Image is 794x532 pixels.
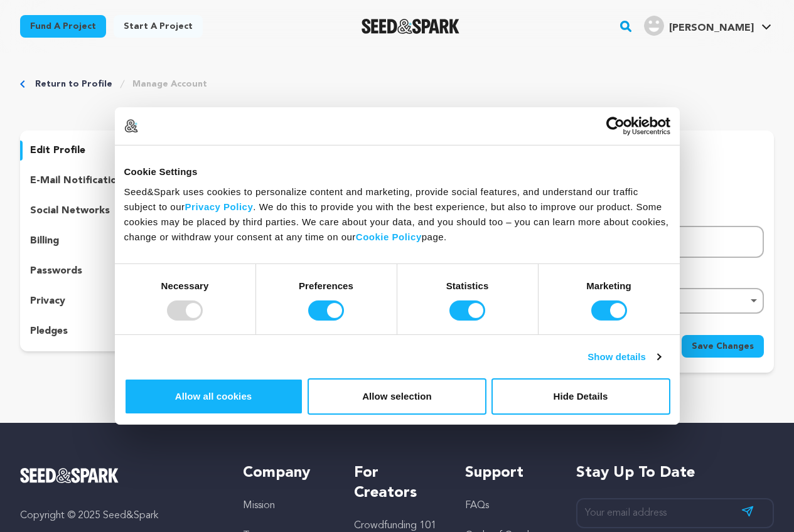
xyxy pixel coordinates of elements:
[587,349,660,364] a: Show details
[124,119,138,133] img: logo
[692,340,754,353] span: Save Changes
[124,184,670,244] div: Seed&Spark uses cookies to personalize content and marketing, provide social features, and unders...
[124,164,670,179] div: Cookie Settings
[491,378,670,415] button: Hide Details
[30,263,82,279] p: passwords
[20,141,155,161] button: edit profile
[465,463,551,483] h5: Support
[576,498,774,529] input: Your email address
[308,378,486,415] button: Allow selection
[30,143,85,158] p: edit profile
[362,19,460,34] a: Seed&Spark Homepage
[644,16,754,36] div: Rani P.'s Profile
[641,13,774,40] span: Rani P.'s Profile
[20,231,155,251] button: billing
[20,15,106,38] a: Fund a project
[586,280,631,290] strong: Marketing
[124,378,303,415] button: Allow all cookies
[644,16,664,36] img: user.png
[669,23,754,33] span: [PERSON_NAME]
[161,280,209,290] strong: Necessary
[299,280,353,290] strong: Preferences
[30,324,68,339] p: pledges
[132,78,207,90] a: Manage Account
[30,233,59,248] p: billing
[30,203,110,218] p: social networks
[30,294,65,309] p: privacy
[243,501,275,511] a: Mission
[20,171,155,191] button: e-mail notifications
[20,468,218,483] a: Seed&Spark Homepage
[20,468,119,483] img: Seed&Spark Logo
[446,280,489,290] strong: Statistics
[561,117,670,136] a: Usercentrics Cookiebot - opens in a new window
[682,335,764,358] button: Save Changes
[362,19,460,34] img: Seed&Spark Logo Dark Mode
[576,463,774,483] h5: Stay up to date
[641,13,774,36] a: Rani P.'s Profile
[20,78,774,90] div: Breadcrumb
[354,463,440,503] h5: For Creators
[114,15,203,38] a: Start a project
[20,201,155,221] button: social networks
[20,321,155,341] button: pledges
[354,521,436,531] a: Crowdfunding 101
[465,501,489,511] a: FAQs
[20,508,218,523] p: Copyright © 2025 Seed&Spark
[20,291,155,311] button: privacy
[356,231,422,242] a: Cookie Policy
[35,78,112,90] a: Return to Profile
[243,463,329,483] h5: Company
[30,173,127,188] p: e-mail notifications
[185,201,254,211] a: Privacy Policy
[20,261,155,281] button: passwords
